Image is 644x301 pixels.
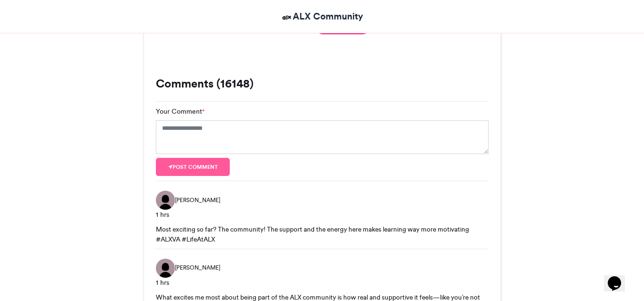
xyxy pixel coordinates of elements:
[604,263,634,291] iframe: chat widget
[156,107,204,117] label: Your Comment
[175,196,220,204] span: [PERSON_NAME]
[156,210,489,220] div: 1 hrs
[281,10,363,23] a: ALX Community
[281,11,293,23] img: ALX Community
[156,78,489,89] h3: Comments (16148)
[156,259,175,278] img: Marleen
[156,278,489,288] div: 1 hrs
[156,191,175,210] img: Marleen
[175,263,220,272] span: [PERSON_NAME]
[156,158,230,176] button: Post comment
[156,224,489,244] div: Most exciting so far? The community! The support and the energy here makes learning way more moti...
